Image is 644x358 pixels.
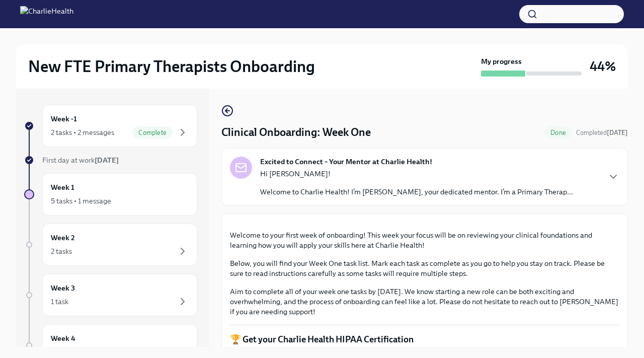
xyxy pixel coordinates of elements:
[590,57,616,76] h3: 44%
[51,113,77,124] h6: Week -1
[51,232,75,243] h6: Week 2
[221,125,371,140] h4: Clinical Onboarding: Week One
[51,246,72,256] div: 2 tasks
[24,105,197,147] a: Week -12 tasks • 2 messagesComplete
[42,156,119,165] span: First day at work
[24,224,197,266] a: Week 22 tasks
[51,282,75,294] h6: Week 3
[230,287,619,317] p: Aim to complete all of your week one tasks by [DATE]. We know starting a new role can be both exc...
[230,230,619,250] p: Welcome to your first week of onboarding! This week your focus will be on reviewing your clinical...
[24,155,197,165] a: First day at work[DATE]
[544,129,572,136] span: Done
[230,258,619,278] p: Below, you will find your Week One task list. Mark each task as complete as you go to help you st...
[576,129,628,136] span: Completed
[51,196,111,206] div: 5 tasks • 1 message
[24,274,197,316] a: Week 31 task
[51,127,114,137] div: 2 tasks • 2 messages
[28,56,315,77] h2: New FTE Primary Therapists Onboarding
[260,187,573,197] p: Welcome to Charlie Health! I’m [PERSON_NAME], your dedicated mentor. I’m a Primary Therap...
[607,129,628,136] strong: [DATE]
[51,182,74,193] h6: Week 1
[132,129,173,136] span: Complete
[576,128,628,137] span: October 8th, 2025 19:21
[481,56,522,66] strong: My progress
[51,333,75,344] h6: Week 4
[51,297,68,307] div: 1 task
[260,157,432,167] strong: Excited to Connect – Your Mentor at Charlie Health!
[20,6,73,22] img: CharlieHealth
[95,156,119,165] strong: [DATE]
[24,173,197,216] a: Week 15 tasks • 1 message
[260,169,573,179] p: Hi [PERSON_NAME]!
[230,333,619,345] p: 🏆 Get your Charlie Health HIPAA Certification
